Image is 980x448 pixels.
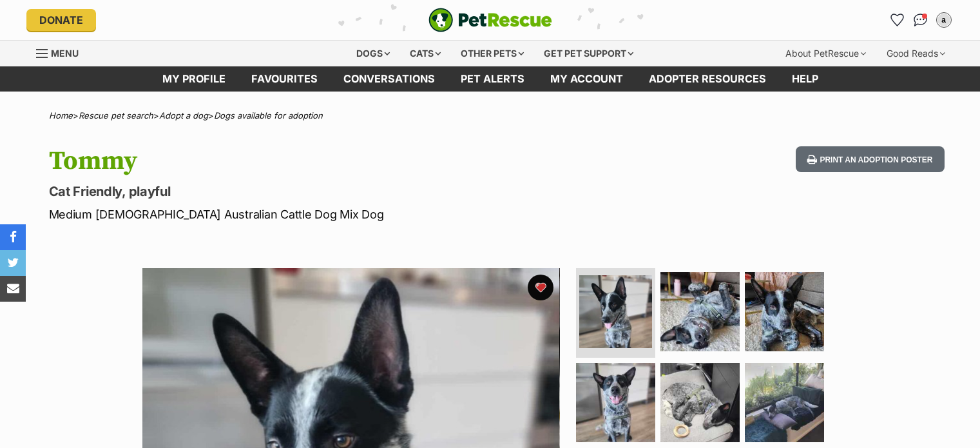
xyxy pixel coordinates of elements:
[17,111,964,121] div: > > >
[636,66,779,92] a: Adopter resources
[428,8,552,32] img: logo-e224e6f780fb5917bec1dbf3a21bbac754714ae5b6737aabdf751b685950b380.svg
[887,10,908,30] a: Favourites
[537,66,636,92] a: My account
[49,182,594,200] p: Cat Friendly, playful
[937,14,950,26] div: a
[49,110,73,121] a: Home
[745,363,824,442] img: Photo of Tommy
[878,41,954,66] div: Good Reads
[796,146,944,173] button: Print an adoption poster
[26,9,96,31] a: Donate
[745,272,824,351] img: Photo of Tommy
[347,41,399,66] div: Dogs
[428,8,552,32] a: PetRescue
[149,66,238,92] a: My profile
[535,41,642,66] div: Get pet support
[779,66,831,92] a: Help
[660,363,740,442] img: Photo of Tommy
[36,41,88,64] a: Menu
[401,41,450,66] div: Cats
[238,66,331,92] a: Favourites
[776,41,875,66] div: About PetRescue
[159,110,208,121] a: Adopt a dog
[910,10,931,30] a: Conversations
[914,14,927,26] img: chat-41dd97257d64d25036548639549fe6c8038ab92f7586957e7f3b1b290dea8141.svg
[79,110,153,121] a: Rescue pet search
[887,10,954,30] ul: Account quick links
[576,363,655,442] img: Photo of Tommy
[49,206,594,223] p: Medium [DEMOGRAPHIC_DATA] Australian Cattle Dog Mix Dog
[452,41,533,66] div: Other pets
[528,275,553,300] button: favourite
[49,146,594,176] h1: Tommy
[660,272,740,351] img: Photo of Tommy
[579,275,652,348] img: Photo of Tommy
[51,48,79,59] span: Menu
[331,66,448,92] a: conversations
[934,10,954,30] button: My account
[214,110,323,121] a: Dogs available for adoption
[448,66,537,92] a: Pet alerts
